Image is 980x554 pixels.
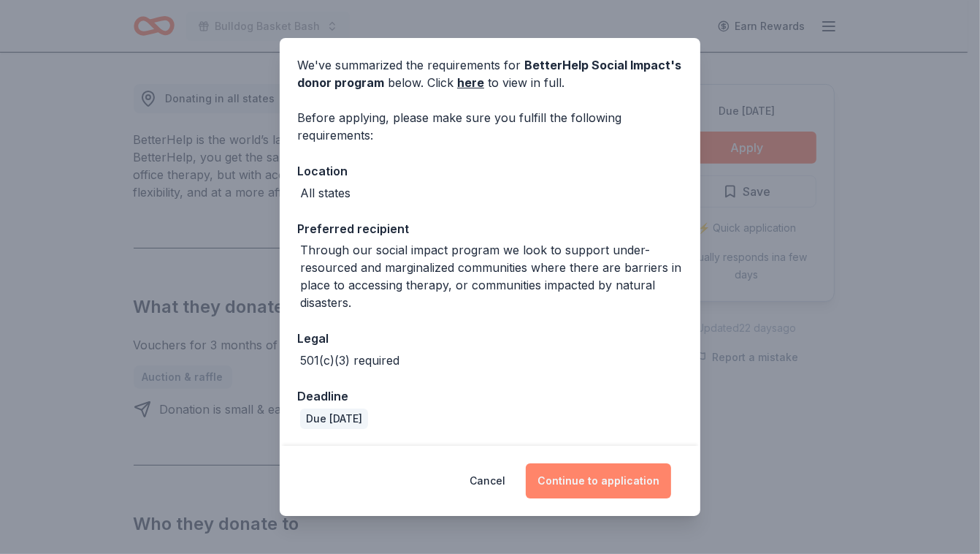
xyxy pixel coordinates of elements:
div: Preferred recipient [297,219,683,238]
div: Through our social impact program we look to support under-resourced and marginalized communities... [300,241,683,311]
div: 501(c)(3) required [300,352,399,369]
div: Deadline [297,387,683,406]
button: Cancel [470,463,505,498]
div: Legal [297,329,683,348]
div: All states [300,184,351,202]
a: here [457,74,484,91]
div: We've summarized the requirements for below. Click to view in full. [297,56,683,91]
button: Continue to application [526,463,671,498]
div: Location [297,162,683,181]
div: Before applying, please make sure you fulfill the following requirements: [297,109,683,144]
div: Due [DATE] [300,409,368,429]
